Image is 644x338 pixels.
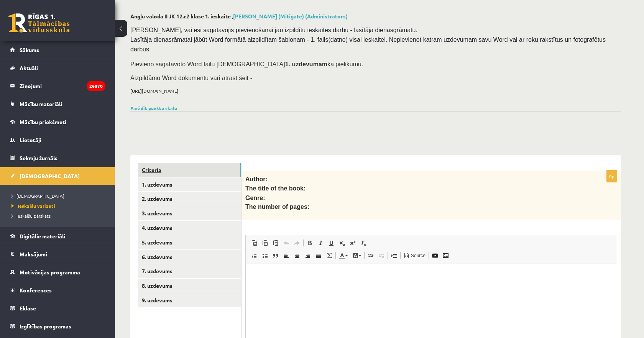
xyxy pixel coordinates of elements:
[130,13,621,20] h2: Angļu valoda II JK 12.c2 klase 1. ieskaite ,
[10,131,105,149] a: Lietotāji
[138,163,241,177] a: Criteria
[20,269,80,276] span: Motivācijas programma
[11,193,64,199] span: [DEMOGRAPHIC_DATA]
[20,100,62,107] span: Mācību materiāli
[10,167,105,185] a: [DEMOGRAPHIC_DATA]
[337,251,350,261] a: Text Color
[130,87,617,94] p: [URL][DOMAIN_NAME]
[281,251,292,261] a: Align Left
[138,264,241,278] a: 7. uzdevums
[20,136,41,143] span: Lietotāji
[270,251,281,261] a: Block Quote
[20,172,80,179] span: [DEMOGRAPHIC_DATA]
[10,245,105,263] a: Maksājumi
[260,238,270,248] a: Paste as plain text (⌘+⇧+V)
[11,203,55,209] span: Ieskaišu varianti
[10,149,105,167] a: Sekmju žurnāls
[270,238,281,248] a: Paste from Word
[245,176,268,182] span: Author:
[304,238,315,248] a: Bold (⌘+B)
[130,27,607,53] span: [PERSON_NAME], vai esi sagatavojis pievienošanai jau izpildītu ieskaites darbu - lasītāja dienasg...
[313,251,324,261] a: Justify
[130,61,363,67] span: Pievieno sagatavoto Word failu [DEMOGRAPHIC_DATA] kā pielikumu.
[10,227,105,245] a: Digitālie materiāli
[10,113,105,131] a: Mācību priekšmeti
[245,195,265,201] span: Genre:
[87,81,105,91] i: 26870
[10,317,105,335] a: Izglītības programas
[281,238,292,248] a: Undo (⌘+Z)
[20,233,65,240] span: Digitālie materiāli
[292,238,302,248] a: Redo (⌘+Y)
[130,105,177,111] a: Parādīt punktu skalu
[20,323,71,330] span: Izglītības programas
[11,192,107,199] a: [DEMOGRAPHIC_DATA]
[20,64,38,71] span: Aktuāli
[315,238,326,248] a: Italic (⌘+I)
[249,238,260,248] a: Paste (⌘+V)
[10,95,105,113] a: Mācību materiāli
[365,251,376,261] a: Link (⌘+K)
[20,154,58,161] span: Sekmju žurnāls
[285,61,327,67] strong: 1. uzdevumam
[376,251,387,261] a: Unlink
[430,251,440,261] a: Embed YouTube Video
[249,251,260,261] a: Insert/Remove Numbered List
[245,203,309,210] span: The number of pages:
[138,221,241,235] a: 4. uzdevums
[337,238,347,248] a: Subscript
[138,279,241,293] a: 8. uzdevums
[138,235,241,249] a: 5. uzdevums
[138,206,241,220] a: 3. uzdevums
[138,250,241,264] a: 6. uzdevums
[410,253,426,259] span: Source
[302,251,313,261] a: Align Right
[401,251,428,261] a: Source
[350,251,363,261] a: Background Color
[10,299,105,317] a: Eklase
[10,41,105,59] a: Sākums
[233,13,348,20] a: [PERSON_NAME] (Mitigate) (Administrators)
[138,177,241,192] a: 1. uzdevums
[20,305,36,312] span: Eklase
[440,251,451,261] a: Image
[347,238,358,248] a: Superscript
[11,212,107,219] a: Ieskaišu pārskats
[324,251,335,261] a: Math
[138,192,241,206] a: 2. uzdevums
[11,213,51,219] span: Ieskaišu pārskats
[389,251,399,261] a: Insert Page Break for Printing
[10,59,105,77] a: Aktuāli
[606,170,617,182] p: 0p
[292,251,302,261] a: Center
[8,13,70,33] a: Rīgas 1. Tālmācības vidusskola
[11,202,107,209] a: Ieskaišu varianti
[358,238,369,248] a: Remove Format
[245,185,306,192] span: The title of the book:
[260,251,270,261] a: Insert/Remove Bulleted List
[20,118,66,125] span: Mācību priekšmeti
[326,238,337,248] a: Underline (⌘+U)
[20,245,105,263] legend: Maksājumi
[20,77,105,95] legend: Ziņojumi
[10,77,105,95] a: Ziņojumi26870
[138,293,241,307] a: 9. uzdevums
[130,75,252,81] span: Aizpildāmo Word dokumentu vari atrast šeit -
[10,281,105,299] a: Konferences
[20,287,52,294] span: Konferences
[10,263,105,281] a: Motivācijas programma
[20,46,39,53] span: Sākums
